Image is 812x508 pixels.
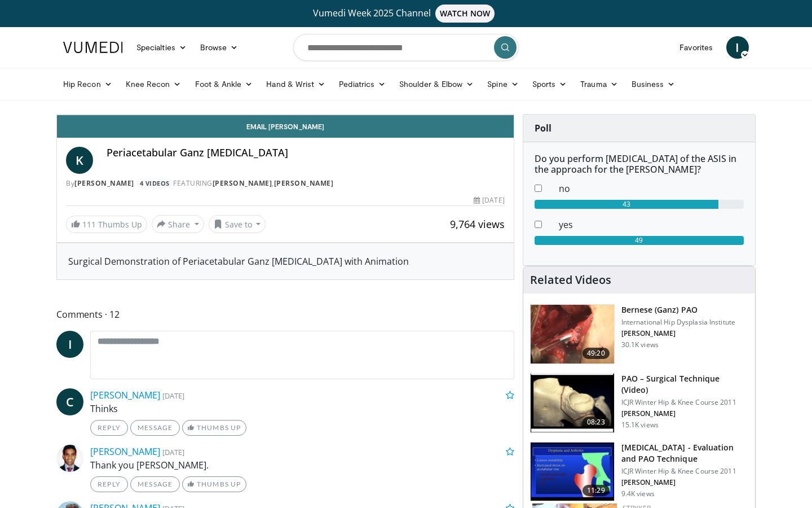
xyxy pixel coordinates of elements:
[530,373,748,433] a: 08:23 PAO – Surgical Technique (Video) ICJR Winter Hip & Knee Course 2011 [PERSON_NAME] 15.1K views
[213,178,272,188] a: [PERSON_NAME]
[209,215,266,233] button: Save to
[259,73,332,95] a: Hand & Wrist
[621,329,735,338] p: [PERSON_NAME]
[182,476,246,492] a: Thumbs Up
[193,36,245,59] a: Browse
[188,73,260,95] a: Foot & Ankle
[535,200,718,209] div: 43
[130,36,193,59] a: Specialties
[56,331,83,358] a: I
[57,115,514,115] video-js: Video Player
[56,307,514,322] span: Comments 12
[293,34,519,61] input: Search topics, interventions
[573,73,625,95] a: Trauma
[531,443,614,501] img: 297930_0000_1.png.150x105_q85_crop-smart_upscale.jpg
[66,216,147,233] a: 111 Thumbs Up
[526,73,574,95] a: Sports
[90,389,160,401] a: [PERSON_NAME]
[673,36,720,59] a: Favorites
[450,217,505,231] span: 9,764 views
[66,147,93,174] a: K
[531,305,614,364] img: Clohisy_PAO_1.png.150x105_q85_crop-smart_upscale.jpg
[531,374,614,432] img: 297915_0000_1.png.150x105_q85_crop-smart_upscale.jpg
[107,147,505,159] h4: Periacetabular Ganz [MEDICAL_DATA]
[621,398,748,407] p: ICJR Winter Hip & Knee Course 2011
[162,447,184,457] small: [DATE]
[621,489,655,498] p: 9.4K views
[90,402,514,415] p: Thinks
[621,409,748,418] p: [PERSON_NAME]
[66,178,505,189] div: By FEATURING ,
[621,467,748,476] p: ICJR Winter Hip & Knee Course 2011
[480,73,525,95] a: Spine
[535,154,744,175] h6: Do you perform [MEDICAL_DATA] of the ASIS in the approach for the [PERSON_NAME]?
[621,478,748,487] p: [PERSON_NAME]
[130,476,180,492] a: Message
[136,178,173,188] a: 4 Videos
[530,273,611,287] h4: Related Videos
[535,236,744,245] div: 49
[90,420,128,436] a: Reply
[582,348,610,359] span: 49:20
[274,178,334,188] a: [PERSON_NAME]
[582,485,610,496] span: 11:29
[535,122,551,134] strong: Poll
[152,215,204,233] button: Share
[582,417,610,428] span: 08:23
[621,304,735,316] h3: Bernese (Ganz) PAO
[726,36,749,59] a: I
[621,442,748,465] h3: [MEDICAL_DATA] - Evaluation and PAO Technique
[90,445,160,458] a: [PERSON_NAME]
[57,115,514,138] a: Email [PERSON_NAME]
[130,420,180,436] a: Message
[90,458,514,472] p: Thank you [PERSON_NAME].
[63,42,123,53] img: VuMedi Logo
[56,445,83,472] img: Avatar
[621,373,748,396] h3: PAO – Surgical Technique (Video)
[68,255,502,268] div: Surgical Demonstration of Periacetabular Ganz [MEDICAL_DATA] with Animation
[530,442,748,502] a: 11:29 [MEDICAL_DATA] - Evaluation and PAO Technique ICJR Winter Hip & Knee Course 2011 [PERSON_NA...
[621,318,735,327] p: International Hip Dysplasia Institute
[162,391,184,401] small: [DATE]
[550,218,752,231] dd: yes
[65,5,747,23] a: Vumedi Week 2025 ChannelWATCH NOW
[621,421,659,430] p: 15.1K views
[530,304,748,364] a: 49:20 Bernese (Ganz) PAO International Hip Dysplasia Institute [PERSON_NAME] 30.1K views
[550,182,752,195] dd: no
[74,178,134,188] a: [PERSON_NAME]
[56,73,119,95] a: Hip Recon
[56,388,83,415] a: C
[392,73,480,95] a: Shoulder & Elbow
[625,73,682,95] a: Business
[332,73,392,95] a: Pediatrics
[474,195,504,205] div: [DATE]
[435,5,495,23] span: WATCH NOW
[90,476,128,492] a: Reply
[119,73,188,95] a: Knee Recon
[621,340,659,349] p: 30.1K views
[82,219,96,230] span: 111
[182,420,246,436] a: Thumbs Up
